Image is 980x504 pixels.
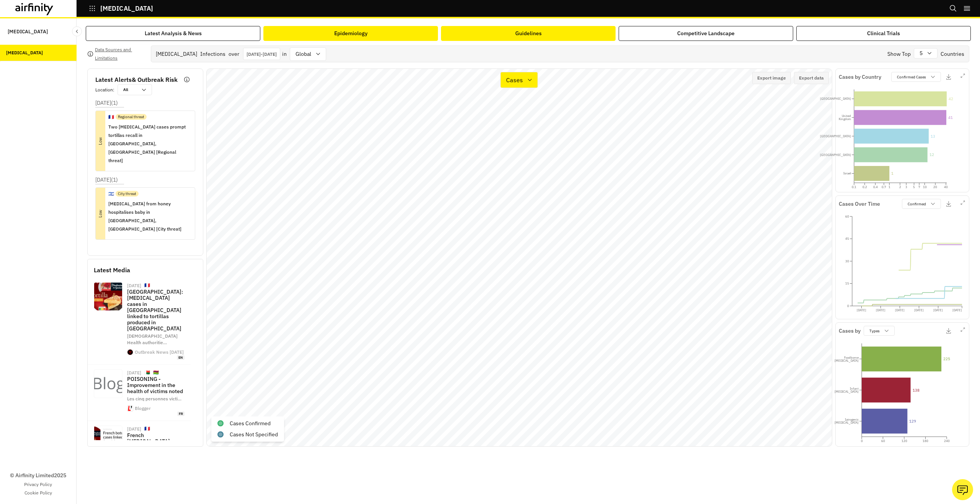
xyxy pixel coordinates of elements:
tspan: [GEOGRAPHIC_DATA] [820,153,851,157]
div: Epidemiology [334,29,367,37]
p: [MEDICAL_DATA] from honey hospitalises baby in [GEOGRAPHIC_DATA], [GEOGRAPHIC_DATA] [City threat] [108,200,189,233]
canvas: Map [207,69,832,446]
p: [MEDICAL_DATA] [8,24,48,39]
p: Two [MEDICAL_DATA] cases prompt tortillas recall in [GEOGRAPHIC_DATA], [GEOGRAPHIC_DATA] [Regiona... [108,123,189,165]
tspan: 0 [847,304,849,308]
div: [DATE] [127,283,141,288]
div: [DATE] [127,427,141,431]
div: Blogger [135,406,151,411]
p: Location : [95,86,114,93]
tspan: [MEDICAL_DATA] [835,421,859,425]
button: Search [949,2,957,15]
p: Cases Not Specified [230,431,278,439]
tspan: 0.2 [862,185,867,189]
a: [DATE]🇫🇷French [MEDICAL_DATA] cases linked to Spanish product [88,421,191,490]
tspan: United [842,114,851,118]
tspan: [DATE] [933,308,943,312]
p: over [229,50,239,58]
img: favicon.ico [127,406,133,411]
tspan: 42 [949,96,953,101]
tspan: 240 [944,439,950,443]
tspan: 0.1 [852,185,856,189]
div: Outbreak News [DATE] [135,350,184,354]
p: Low [75,209,126,218]
div: Latest Analysis & News [145,29,202,37]
p: 🇫🇷 [144,426,150,432]
p: City threat [118,191,136,197]
div: [MEDICAL_DATA] [6,49,43,56]
tspan: Israel [843,171,851,175]
p: 5 [920,49,923,57]
tspan: Foodborne [844,356,859,359]
tspan: 1 [891,171,893,176]
div: [MEDICAL_DATA] [156,50,197,58]
img: https%3A%2F%2Fsubstack-post-media.s3.amazonaws.com%2Fpublic%2Fimages%2F37c14a42-f118-4411-b204-2d... [127,350,133,355]
tspan: [MEDICAL_DATA] [835,390,859,393]
tspan: 41 [948,115,953,120]
p: Show Top [887,50,911,58]
p: French [MEDICAL_DATA] cases linked to Spanish product [127,432,185,457]
tspan: 2 [899,185,901,189]
p: Cases [506,75,523,85]
p: 🇫🇷 [144,282,150,289]
p: in [282,50,287,58]
tspan: Kingdom [839,117,851,121]
p: Infections [200,50,225,58]
tspan: 0.4 [873,185,878,189]
p: POISONING - Improvement in the health of victims noted [127,376,185,394]
tspan: 60 [881,439,885,443]
tspan: 10 [923,185,927,189]
tspan: [GEOGRAPHIC_DATA] [820,97,851,101]
span: Les cinq personnes victi … [127,396,181,402]
span: en [177,355,185,360]
a: Privacy Policy [24,481,52,488]
tspan: [DATE] [876,308,885,312]
tspan: 13 [931,134,935,139]
tspan: [MEDICAL_DATA] [835,359,859,363]
div: Guidelines [515,29,542,37]
button: Ask our analysts [952,479,973,500]
p: [DATE] - [DATE] [247,51,277,57]
div: Clinical Trials [867,29,900,37]
button: Interact with the calendar and add the check-in date for your trip. [243,48,280,60]
button: Close Sidebar [72,26,82,36]
tspan: [DATE] [895,308,905,312]
p: Confirmed Cases [897,74,926,80]
span: [DEMOGRAPHIC_DATA] Health authoritie … [127,333,178,345]
tspan: 20 [933,185,937,189]
img: 6e13cfca1ffbc4df8c77060f69bb5bd433e1d8e0.png [94,426,122,454]
p: Regional threat [118,114,144,120]
tspan: 40 [944,185,948,189]
p: Confirmed [908,201,926,207]
tspan: 30 [845,259,849,263]
tspan: 5 [913,185,915,189]
div: [DATE] [127,371,141,375]
tspan: [DATE] [914,308,924,312]
tspan: 138 [913,388,920,393]
p: [DATE] ( 1 ) [95,176,118,184]
img: https%3A%2F%2Fsubstack-post-media.s3.amazonaws.com%2Fpublic%2Fimages%2Fd15f32d8-26d6-4559-af44-ef... [94,283,122,311]
tspan: 15 [845,282,849,286]
tspan: 12 [929,152,934,157]
p: Cases Over Time [839,200,880,208]
tspan: 45 [845,237,849,241]
p: 🇫🇷 [108,114,114,120]
tspan: 0.7 [882,185,886,189]
tspan: 129 [909,419,916,424]
tspan: Infant [850,387,859,390]
p: 🇮🇱 [108,190,114,197]
tspan: 7 [918,185,920,189]
p: Cases by Country [839,73,881,81]
tspan: 1 [889,185,890,189]
button: [MEDICAL_DATA] [89,2,153,15]
span: fr [177,411,185,416]
tspan: 60 [845,215,849,218]
p: Latest Alerts & Outbreak Risk [95,75,178,84]
tspan: 180 [923,439,928,443]
button: Export data [794,72,829,84]
p: [MEDICAL_DATA] [100,5,153,12]
a: [DATE]🇲🇬🇲🇺POISONING - Improvement in the health of victims notedLes cinq personnes victi…Bloggerfr [88,365,191,421]
p: Latest Media [94,265,197,275]
tspan: [GEOGRAPHIC_DATA] [820,134,851,138]
tspan: 3 [905,185,907,189]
